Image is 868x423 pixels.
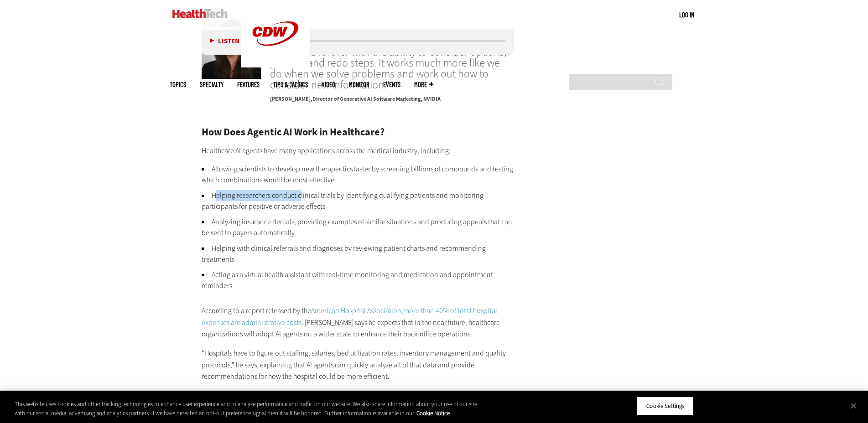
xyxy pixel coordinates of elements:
a: MonITor [349,81,369,88]
li: Acting as a virtual health assistant with real-time monitoring and medication and appointment rem... [202,269,515,291]
img: Home [172,9,228,18]
p: Healthcare AI agents have many applications across the medical industry, including: [202,145,515,157]
li: Analyzing insurance denials, providing examples of similar situations and producing appeals that ... [202,217,515,238]
a: Features [237,81,260,88]
p: According to a report released by the , . [PERSON_NAME] says he expects that in the near future, ... [202,305,515,340]
span: More [414,81,433,88]
div: User menu [679,10,694,20]
a: Events [383,81,400,88]
a: more than 40% of total hospital expenses are administrative costs [202,306,497,327]
a: More information about your privacy [416,409,450,417]
span: Topics [170,81,186,88]
button: Cookie Settings [637,397,694,416]
li: Helping with clinical referrals and diagnoses by reviewing patient charts and recommending treatm... [202,243,515,265]
li: Allowing scientists to develop new therapeutics faster by screening billions of compounds and tes... [202,164,515,186]
span: Specialty [200,81,223,88]
button: Close [843,396,863,416]
a: CDW [241,60,310,70]
a: Video [322,81,335,88]
li: Helping researchers conduct clinical trials by identifying qualifying patients and monitoring par... [202,190,515,212]
a: Tips & Tactics [273,81,308,88]
a: American Hospital Association [311,306,401,315]
h2: How Does Agentic AI Work in Healthcare? [202,127,515,137]
p: “Hospitals have to figure out staffing, salaries, bed utilization rates, inventory management and... [202,347,515,382]
div: This website uses cookies and other tracking technologies to enhance user experience and to analy... [15,400,478,418]
a: Log in [679,10,694,19]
